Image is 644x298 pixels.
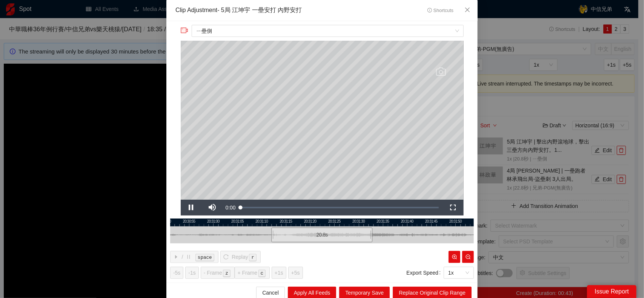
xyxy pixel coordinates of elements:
span: Apply All Feeds [294,289,330,297]
div: Video Player [181,41,464,200]
button: Fullscreen [443,200,464,215]
div: Clip Adjustment - 5局 江坤宇 一壘安打 內野安打 [175,6,302,15]
button: zoom-out [462,251,474,263]
span: ㄧ壘側 [196,25,459,37]
span: info-circle [427,8,432,13]
span: 0:00 [226,205,236,211]
button: +5s [288,267,303,279]
button: +1s [272,267,286,279]
button: -5s [170,267,183,279]
span: 1x [448,267,469,278]
button: + Framec [235,267,270,279]
button: zoom-in [449,251,460,263]
button: Pause [181,200,202,215]
div: 20.8 s [271,228,372,242]
span: zoom-out [466,254,471,260]
button: reloadReplayr [220,251,261,263]
span: zoom-in [452,254,457,260]
div: Progress Bar [241,207,439,208]
button: caret-right/pausespace [170,251,218,263]
button: -1s [185,267,198,279]
span: Cancel [262,289,279,297]
span: close [464,7,470,13]
span: Temporary Save [345,289,384,297]
button: - Framez [201,267,235,279]
span: Shortcuts [427,8,453,13]
span: Replace Original Clip Range [399,289,466,297]
button: Mute [202,200,223,215]
span: video-camera [181,27,188,34]
div: Issue Report [587,285,636,298]
label: Export Speed [406,267,444,279]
